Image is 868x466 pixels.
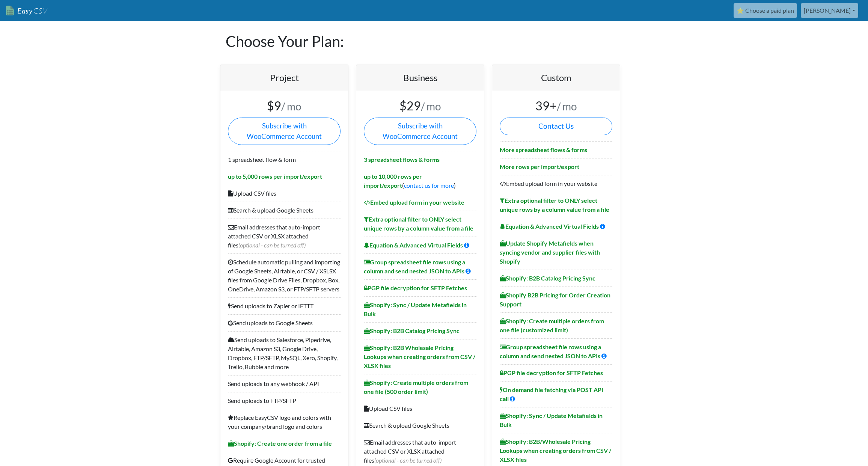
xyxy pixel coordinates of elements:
span: (optional - can be turned off) [374,457,442,464]
span: CSV [33,6,47,15]
li: 1 spreadsheet flow & form [228,151,341,168]
b: 3 spreadsheet flows & forms [364,156,440,163]
span: (optional - can be turned off) [238,241,306,249]
b: Shopify: Sync / Update Metafields in Bulk [500,412,603,428]
li: Send uploads to Zapier or IFTTT [228,297,341,314]
b: Shopify B2B Pricing for Order Creation Support [500,291,610,308]
b: More rows per import/export [500,163,579,170]
b: up to 5,000 rows per import/export [228,173,322,180]
b: Extra optional filter to ONLY select unique rows by a column value from a file [364,216,473,232]
h4: Custom [500,72,612,83]
li: Send uploads to any webhook / API [228,375,341,392]
li: Search & upload Google Sheets [228,202,341,219]
b: Shopify: Create multiple orders from one file (customized limit) [500,317,604,333]
li: Upload CSV files [228,185,341,202]
h1: Choose Your Plan: [226,21,642,62]
b: Equation & Advanced Virtual Fields [500,223,599,230]
small: / mo [281,100,301,113]
li: Send uploads to Google Sheets [228,314,341,331]
b: PGP file decryption for SFTP Fetches [500,369,603,376]
li: Schedule automatic pulling and importing of Google Sheets, Airtable, or CSV / XSLSX files from Go... [228,253,341,297]
li: Send uploads to FTP/SFTP [228,392,341,409]
b: Embed upload form in your website [364,199,464,206]
li: Email addresses that auto-import attached CSV or XLSX attached files [228,219,341,253]
a: Subscribe withWooCommerce Account [228,118,341,145]
small: / mo [557,100,577,113]
b: Shopify: Sync / Update Metafields in Bulk [364,301,467,317]
h3: $9 [228,99,341,113]
li: Send uploads to Salesforce, Pipedrive, Airtable, Amazon S3, Google Drive, Dropbox, FTP/SFTP, MySQ... [228,331,341,375]
li: Embed upload form in your website [500,175,612,192]
b: Shopify: B2B/Wholesale Pricing Lookups when creating orders from CSV / XLSX files [500,438,611,463]
b: More spreadsheet flows & forms [500,146,587,153]
b: Group spreadsheet file rows using a column and send nested JSON to APIs [364,258,465,274]
a: Contact Us [500,118,612,135]
b: Update Shopify Metafields when syncing vendor and supplier files with Shopify [500,240,600,265]
b: Equation & Advanced Virtual Fields [364,241,463,249]
li: Search & upload Google Sheets [364,417,476,434]
b: On demand file fetching via POST API call [500,386,603,402]
li: Replace EasyCSV logo and colors with your company/brand logo and colors [228,409,341,435]
li: Upload CSV files [364,400,476,417]
small: / mo [421,100,441,113]
h4: Project [228,72,341,83]
h3: 39+ [500,99,612,113]
a: contact us for more [404,182,454,189]
b: Group spreadsheet file rows using a column and send nested JSON to APIs [500,343,601,359]
b: Extra optional filter to ONLY select unique rows by a column value from a file [500,197,609,213]
a: [PERSON_NAME] [801,3,858,18]
b: Shopify: B2B Catalog Pricing Sync [364,327,460,334]
a: Subscribe withWooCommerce Account [364,118,476,145]
li: ( ) [364,168,476,194]
b: Shopify: Create multiple orders from one file (500 order limit) [364,379,468,395]
h3: $29 [364,99,476,113]
b: Shopify: B2B Catalog Pricing Sync [500,274,595,282]
b: Shopify: B2B Wholesale Pricing Lookups when creating orders from CSV / XLSX files [364,344,475,369]
b: Shopify: Create one order from a file [228,440,332,447]
h4: Business [364,72,476,83]
b: up to 10,000 rows per import/export [364,173,422,189]
a: ⭐ Choose a paid plan [734,3,797,18]
b: PGP file decryption for SFTP Fetches [364,284,467,291]
a: EasyCSV [6,3,47,18]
